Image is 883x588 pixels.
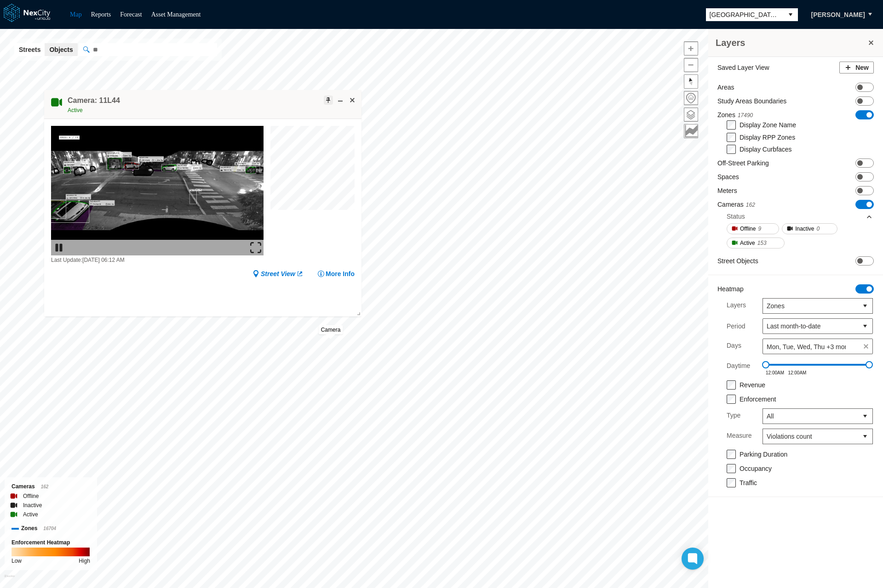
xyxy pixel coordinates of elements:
[68,107,83,113] span: Active
[727,322,745,331] label: Period
[767,342,850,351] span: Mon, Tue, Wed, Thu +3 more
[14,43,45,56] button: Streets
[11,482,90,492] div: Cameras
[727,237,785,249] button: Active153
[11,548,90,556] img: enforcement
[858,429,872,444] button: select
[802,7,875,23] button: [PERSON_NAME]
[717,110,753,120] label: Zones
[717,158,769,168] label: Off-Street Parking
[684,107,698,122] button: Layers management
[23,501,42,510] label: Inactive
[727,223,779,234] button: Offline9
[727,429,751,444] label: Measure
[858,409,872,424] button: select
[855,63,869,72] span: New
[23,510,38,519] label: Active
[717,186,737,195] label: Meters
[120,11,142,18] a: Forecast
[53,242,64,253] img: play
[683,73,699,90] span: Reset bearing to north
[79,556,90,565] div: High
[766,364,869,366] div: 0 - 1440
[261,269,295,278] span: Street View
[762,361,769,368] span: Drag
[767,322,854,331] span: Last month-to-date
[727,212,745,221] div: Status
[717,284,744,294] label: Heatmap
[839,62,874,73] button: New
[740,479,757,486] label: Traffic
[43,526,56,531] span: 16704
[684,124,698,138] button: Key metrics
[91,11,111,18] a: Reports
[795,224,814,233] span: Inactive
[270,126,360,215] canvas: Map
[710,10,780,19] span: [GEOGRAPHIC_DATA][PERSON_NAME]
[727,359,750,375] label: Daytime
[717,83,734,92] label: Areas
[767,412,854,421] span: All
[717,256,758,266] label: Street Objects
[717,200,755,209] label: Cameras
[717,96,786,106] label: Study Areas Boundaries
[866,361,873,368] span: Drag
[11,538,90,547] div: Enforcement Heatmap
[746,202,755,208] span: 162
[766,370,784,375] span: 12:00AM
[684,41,698,56] button: Zoom in
[11,524,90,533] div: Zones
[252,269,304,278] a: Street View
[740,238,755,248] span: Active
[41,484,49,489] span: 162
[727,408,740,424] label: Type
[684,74,698,89] button: Reset bearing to north
[4,575,15,585] a: Mapbox homepage
[740,396,776,403] label: Enforcement
[250,242,261,253] img: expand
[68,96,120,115] div: Double-click to make header text selectable
[684,58,698,72] button: Zoom out
[740,121,796,129] label: Display Zone Name
[740,451,787,458] label: Parking Duration
[783,8,798,21] button: select
[321,327,341,333] span: Camera
[45,43,77,56] button: Objects
[740,146,792,153] label: Display Curbfaces
[51,126,264,255] img: video
[51,255,264,265] div: Last Update: [DATE] 06:12 AM
[19,45,40,54] span: Streets
[738,112,753,119] span: 17490
[767,432,854,441] span: Violations count
[740,134,795,141] label: Display RPP Zones
[317,269,355,278] button: More Info
[757,238,767,248] span: 153
[717,63,769,72] label: Saved Layer View
[717,172,739,181] label: Spaces
[70,11,82,18] a: Map
[860,340,872,353] span: clear
[716,36,866,49] h3: Layers
[858,319,872,334] button: select
[684,91,698,105] button: Home
[788,370,806,375] span: 12:00AM
[23,492,39,501] label: Offline
[727,209,873,223] div: Status
[68,96,120,106] h4: Double-click to make header text selectable
[767,301,854,311] span: Zones
[49,45,73,54] span: Objects
[817,224,820,233] span: 0
[727,339,741,354] label: Days
[740,381,765,389] label: Revenue
[740,465,772,472] label: Occupancy
[782,223,837,234] button: Inactive0
[858,299,872,313] button: select
[11,556,22,565] div: Low
[740,224,756,233] span: Offline
[727,298,746,314] label: Layers
[684,42,698,55] span: Zoom in
[811,10,865,19] span: [PERSON_NAME]
[151,11,201,18] a: Asset Management
[758,224,761,233] span: 9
